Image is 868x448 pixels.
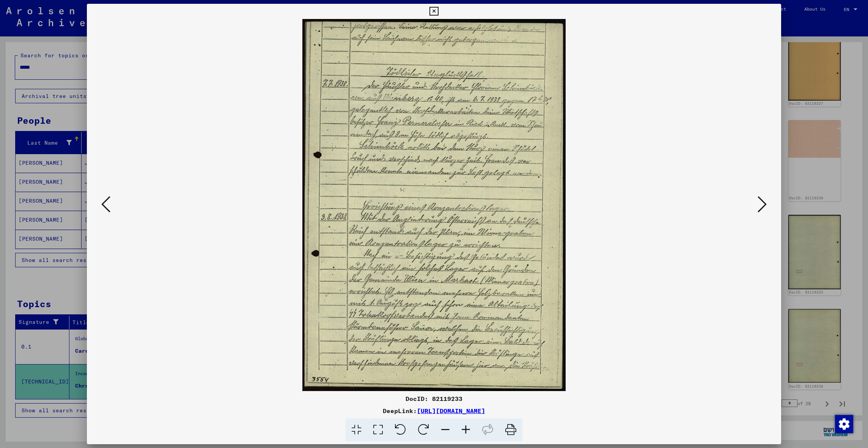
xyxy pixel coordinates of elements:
[417,407,485,415] a: [URL][DOMAIN_NAME]
[87,406,781,415] div: DeepLink:
[87,394,781,403] div: DocID: 82119233
[835,415,853,433] img: Change consent
[113,19,755,391] img: 001.jpg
